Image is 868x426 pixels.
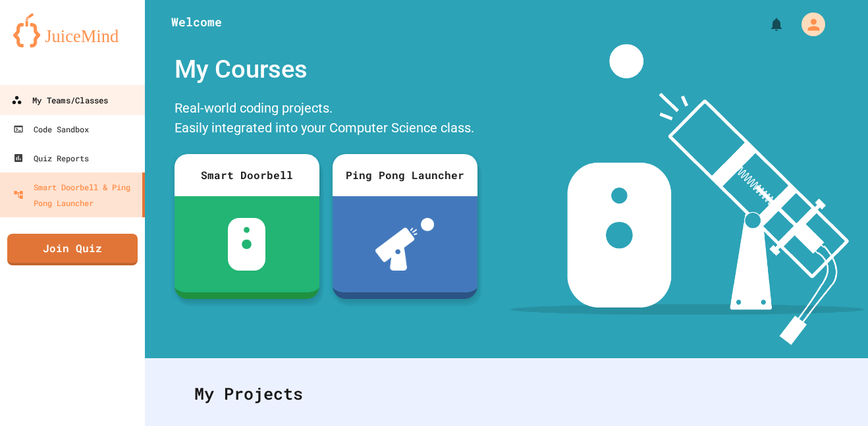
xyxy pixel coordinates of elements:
[175,154,319,196] div: Smart Doorbell
[168,44,484,95] div: My Courses
[13,150,89,166] div: Quiz Reports
[11,92,108,109] div: My Teams/Classes
[228,218,265,271] img: sdb-white.svg
[333,154,477,196] div: Ping Pong Launcher
[375,218,434,271] img: ppl-with-ball.png
[510,44,863,345] img: banner-image-my-projects.png
[13,179,137,211] div: Smart Doorbell & Ping Pong Launcher
[181,368,832,419] div: My Projects
[788,9,828,40] div: My Account
[7,234,138,265] a: Join Quiz
[168,95,484,144] div: Real-world coding projects. Easily integrated into your Computer Science class.
[13,13,132,47] img: logo-orange.svg
[744,13,788,36] div: My Notifications
[13,121,89,137] div: Code Sandbox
